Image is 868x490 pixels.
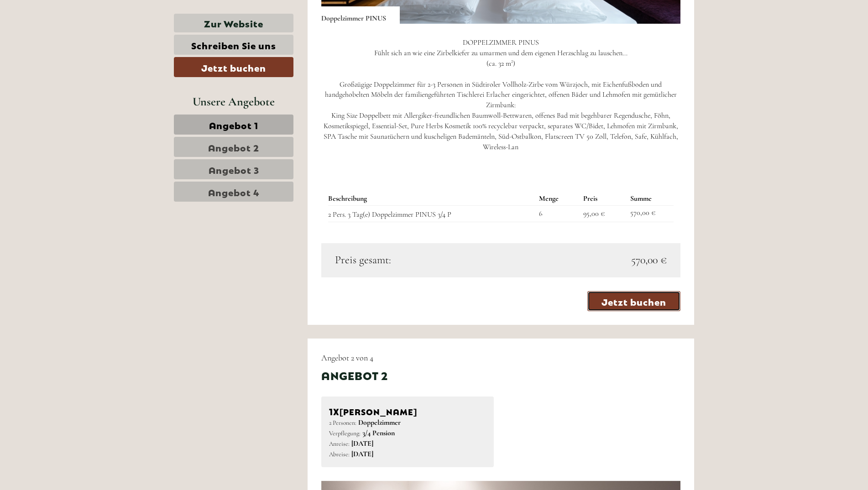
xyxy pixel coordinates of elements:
[329,440,350,448] small: Anreise:
[631,252,667,268] span: 570,00 €
[587,291,680,311] a: Jetzt buchen
[296,236,360,256] button: Senden
[580,192,627,206] th: Preis
[321,6,400,24] div: Doppelzimmer PINUS
[329,404,486,417] div: [PERSON_NAME]
[14,44,130,51] small: 10:46
[627,192,674,206] th: Summe
[321,367,388,383] div: Angebot 2
[535,192,580,206] th: Menge
[535,206,580,222] td: 6
[328,192,536,206] th: Beschreibung
[351,439,373,448] b: [DATE]
[351,449,373,459] b: [DATE]
[328,206,536,222] td: 2 Pers. 3 Tag(e) Doppelzimmer PINUS 3/4 P
[627,206,674,222] td: 570,00 €
[174,57,293,77] a: Jetzt buchen
[174,35,293,55] a: Schreiben Sie uns
[321,353,373,363] span: Angebot 2 von 4
[329,429,361,437] small: Verpflegung:
[209,163,259,176] span: Angebot 3
[328,252,501,268] div: Preis gesamt:
[208,185,260,198] span: Angebot 4
[14,26,130,34] div: [GEOGRAPHIC_DATA]
[174,14,293,32] a: Zur Website
[583,209,605,218] span: 95,00 €
[208,141,259,153] span: Angebot 2
[362,428,395,438] b: 3/4 Pension
[329,419,356,427] small: 2 Personen:
[329,404,340,417] b: 1x
[321,37,681,152] p: DOPPELZIMMER PINUS Fühlt sich an wie eine Zirbelkiefer zu umarmen und dem eigenen Herzschlag zu l...
[358,418,401,427] b: Doppelzimmer
[329,450,350,458] small: Abreise:
[163,7,196,22] div: [DATE]
[7,25,134,52] div: Guten Tag, wie können wir Ihnen helfen?
[209,118,258,131] span: Angebot 1
[174,93,293,110] div: Unsere Angebote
